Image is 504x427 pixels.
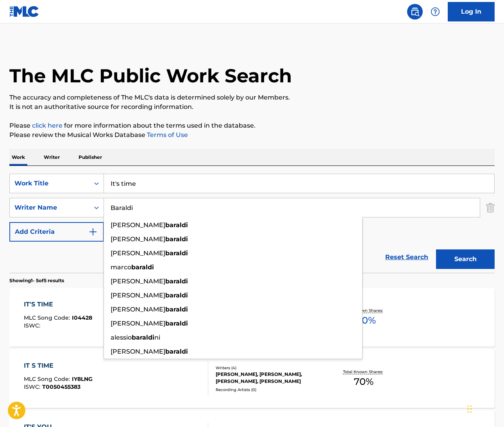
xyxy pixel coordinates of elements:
a: Reset Search [381,249,432,266]
img: search [410,7,420,16]
span: 70 % [354,375,374,389]
span: alessio [111,334,132,341]
img: help [431,7,440,16]
span: [PERSON_NAME] [111,348,165,355]
p: Please review the Musical Works Database [9,130,495,140]
strong: baraldi [165,249,188,257]
div: Writer Name [14,203,85,212]
a: IT S TIMEMLC Song Code:IY8LNGISWC:T0050455383Writers (4)[PERSON_NAME], [PERSON_NAME], [PERSON_NAM... [9,349,495,408]
strong: baraldi [165,278,188,285]
span: [PERSON_NAME] [111,320,165,327]
p: Writer [41,149,62,165]
img: 9d2ae6d4665cec9f34b9.svg [88,227,98,237]
p: Showing 1 - 5 of 5 results [9,277,64,284]
p: Total Known Shares: [343,369,385,375]
span: [PERSON_NAME] [111,306,165,313]
div: Work Title [14,179,85,188]
span: ISWC : [24,322,42,329]
strong: baraldi [165,306,188,313]
span: [PERSON_NAME] [111,235,165,243]
span: [PERSON_NAME] [111,278,165,285]
strong: baraldi [165,320,188,327]
strong: baraldi [132,334,154,341]
a: IT'S TIMEMLC Song Code:I04428ISWC:Writers (4)[PERSON_NAME], [PERSON_NAME], [PERSON_NAME], [PERSON... [9,288,495,347]
div: IT'S TIME [24,300,92,309]
img: MLC Logo [9,6,39,17]
p: The accuracy and completeness of The MLC's data is determined solely by our Members. [9,93,495,102]
p: Publisher [76,149,104,165]
span: T0050455383 [42,383,80,390]
p: Work [9,149,27,165]
a: click here [32,122,63,129]
button: Search [436,249,495,269]
p: Please for more information about the terms used in the database. [9,121,495,130]
a: Public Search [407,4,423,20]
span: ni [154,334,160,341]
span: 100 % [352,313,376,327]
span: I04428 [72,314,92,321]
strong: baraldi [165,292,188,299]
div: Writers ( 4 ) [216,365,323,371]
span: [PERSON_NAME] [111,249,165,257]
a: Log In [448,2,495,21]
strong: baraldi [165,235,188,243]
span: [PERSON_NAME] [111,292,165,299]
span: [PERSON_NAME] [111,221,165,229]
p: It is not an authoritative source for recording information. [9,102,495,112]
iframe: Chat Widget [465,390,504,427]
p: Total Known Shares: [343,308,385,313]
strong: baraldi [165,348,188,355]
div: Recording Artists ( 0 ) [216,387,323,393]
span: MLC Song Code : [24,375,72,383]
h1: The MLC Public Work Search [9,64,292,87]
strong: baraldi [131,263,154,271]
span: IY8LNG [72,375,93,383]
div: [PERSON_NAME], [PERSON_NAME], [PERSON_NAME], [PERSON_NAME] [216,371,323,385]
div: Drag [467,397,472,421]
span: MLC Song Code : [24,314,72,321]
a: Terms of Use [145,131,188,139]
div: IT S TIME [24,361,93,370]
span: marco [111,263,131,271]
button: Add Criteria [9,222,104,242]
div: Help [427,4,443,20]
img: Delete Criterion [486,198,495,217]
strong: baraldi [165,221,188,229]
form: Search Form [9,174,495,273]
span: ISWC : [24,383,42,390]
